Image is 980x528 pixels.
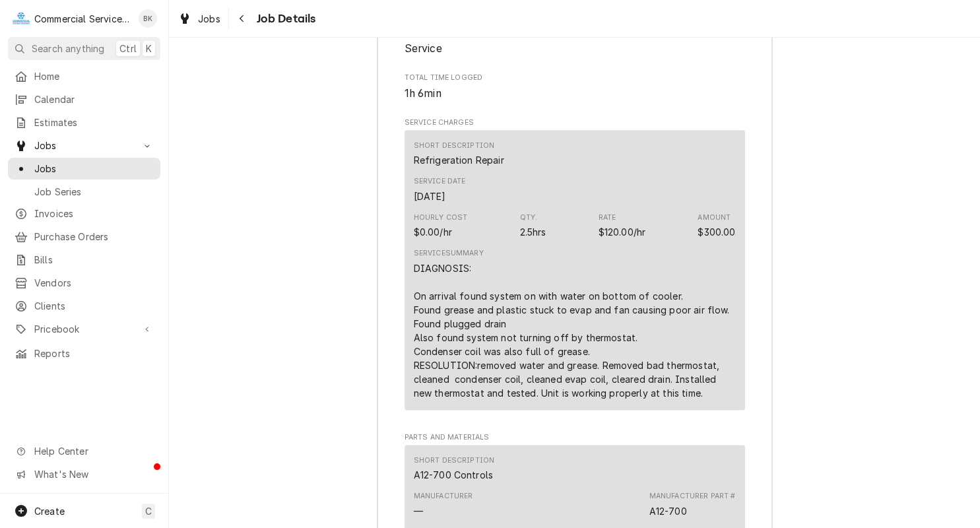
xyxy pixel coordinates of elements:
div: Price [599,225,646,239]
a: Home [8,65,160,87]
span: K [146,42,152,55]
a: Go to Pricebook [8,318,160,340]
div: Amount [698,213,735,239]
div: Cost [414,213,468,239]
div: Manufacturer [414,491,473,502]
div: C [12,9,30,28]
div: Total Time Logged [405,73,745,101]
div: Commercial Service Co. [34,12,131,26]
div: Short Description [414,141,504,167]
button: Navigate back [232,8,253,29]
a: Bills [8,249,160,271]
div: Qty. [519,213,537,223]
div: Part Number [649,491,735,517]
div: Quantity [519,213,546,239]
span: Bills [34,253,154,267]
a: Invoices [8,203,160,224]
a: Calendar [8,88,160,110]
span: Create [34,506,65,517]
div: BK [139,9,157,28]
div: Service Date [414,176,466,187]
div: DIAGNOSIS: On arrival found system on with water on bottom of cooler. Found grease and plastic st... [414,261,736,400]
a: Clients [8,295,160,317]
div: Price [599,213,646,239]
div: Part Number [649,504,686,518]
span: What's New [34,467,152,481]
a: Purchase Orders [8,226,160,247]
span: Calendar [34,92,154,106]
a: Estimates [8,112,160,133]
div: Short Description [414,455,495,482]
span: Total Time Logged [405,86,745,102]
span: Jobs [34,139,134,152]
span: Purchase Orders [34,230,154,244]
div: Cost [414,225,452,239]
div: Short Description [414,455,495,466]
span: Help Center [34,444,152,458]
div: Manufacturer Part # [649,491,735,502]
a: Go to What's New [8,463,160,485]
div: Service Charges List [405,130,745,416]
span: Reports [34,346,154,360]
a: Job Series [8,181,160,203]
div: Service Date [414,176,466,203]
span: C [145,504,152,518]
div: Job Type [405,28,745,57]
div: Quantity [519,225,546,239]
span: Pricebook [34,322,134,336]
span: 1h 6min [405,87,441,100]
div: Service Summary [414,248,484,259]
span: Jobs [198,12,220,26]
div: Hourly Cost [414,213,468,223]
span: Clients [34,299,154,313]
div: Amount [698,213,731,223]
span: Total Time Logged [405,73,745,83]
div: Commercial Service Co.'s Avatar [12,9,30,28]
div: Amount [698,225,735,239]
div: Brian Key's Avatar [139,9,157,28]
a: Reports [8,343,160,364]
span: Service [405,42,442,55]
span: Job Type [405,41,745,57]
span: Parts and Materials [405,432,745,443]
div: Short Description [414,468,494,482]
div: Short Description [414,153,504,167]
span: Service Charges [405,117,745,128]
button: Search anythingCtrlK [8,37,160,60]
div: Rate [599,213,616,223]
a: Vendors [8,272,160,294]
span: Ctrl [119,42,137,55]
span: Vendors [34,276,154,290]
a: Go to Help Center [8,440,160,462]
a: Jobs [8,158,160,180]
a: Go to Jobs [8,135,160,156]
span: Search anything [32,42,104,55]
div: Manufacturer [414,504,423,518]
a: Jobs [173,8,226,30]
span: Invoices [34,207,154,220]
span: Job Series [34,185,154,199]
span: Jobs [34,162,154,176]
div: Manufacturer [414,491,473,517]
span: Estimates [34,115,154,129]
span: Job Details [253,10,316,28]
div: Service Charges [405,117,745,416]
div: Service Date [414,189,446,203]
div: Line Item [405,130,745,410]
div: Short Description [414,141,495,151]
span: Home [34,69,154,83]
